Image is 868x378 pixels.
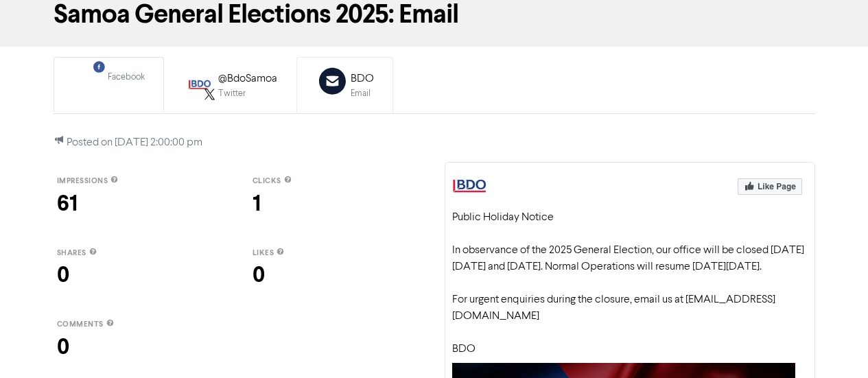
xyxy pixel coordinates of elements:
div: 1 [253,187,421,220]
span: clicks [253,176,281,186]
div: 0 [253,259,421,292]
div: BDO [351,71,374,87]
span: shares [57,248,86,258]
iframe: Chat Widget [799,312,868,378]
img: Like Page [738,178,802,195]
div: 61 [57,187,225,220]
div: Facebook [108,71,145,84]
img: TWITTER [187,71,214,98]
div: Twitter [218,87,277,100]
div: 0 [57,259,225,292]
span: likes [253,248,274,258]
div: @BdoSamoa [218,71,277,87]
span: comments [57,320,104,329]
div: 0 [57,331,225,364]
span: impressions [57,176,108,186]
p: Posted on [DATE] 2:00:00 pm [54,134,815,151]
div: Email [351,87,374,100]
div: Public Holiday Notice In observance of the 2025 General Election, our office will be closed [DATE... [452,209,808,357]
